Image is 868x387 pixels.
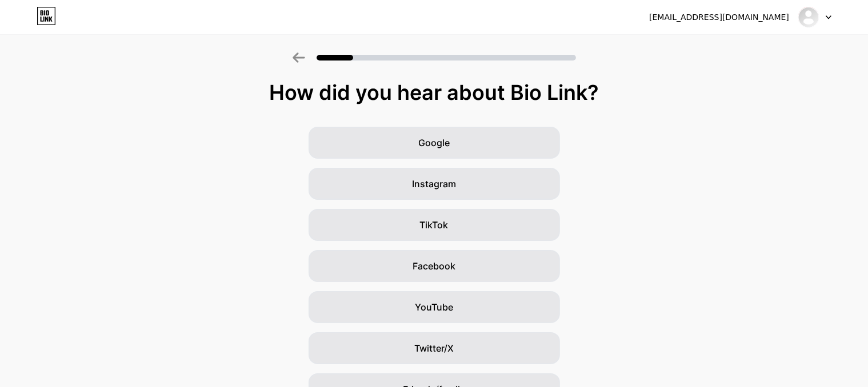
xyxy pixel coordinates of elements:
[413,259,455,273] span: Facebook
[798,6,819,28] img: Hamad Zakariya
[649,11,789,23] div: [EMAIL_ADDRESS][DOMAIN_NAME]
[418,136,450,150] span: Google
[420,218,449,232] span: TikTok
[6,81,862,104] div: How did you hear about Bio Link?
[412,177,456,191] span: Instagram
[414,341,454,355] span: Twitter/X
[415,300,453,314] span: YouTube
